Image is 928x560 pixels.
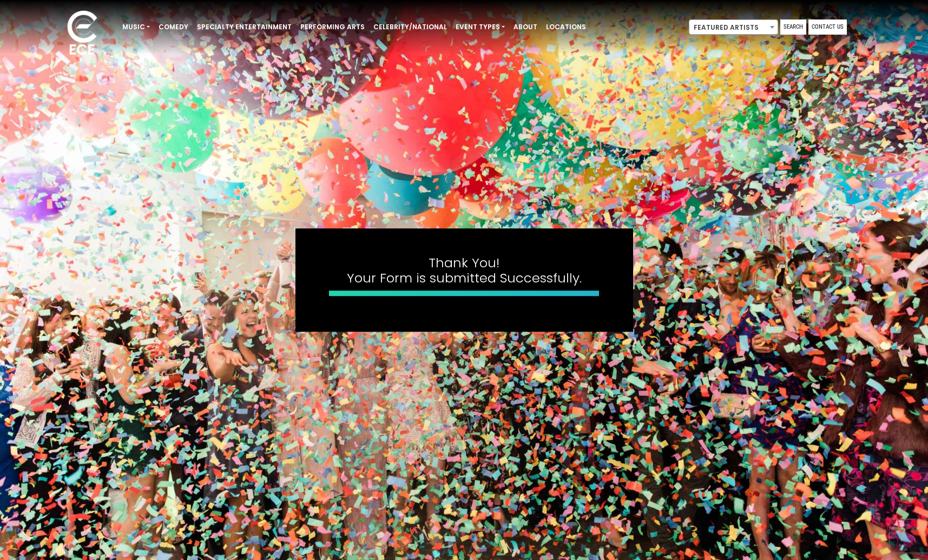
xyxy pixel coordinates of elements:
[451,18,509,36] a: Event Types
[689,20,778,35] span: Featured Artists
[808,19,847,35] a: Contact Us
[780,19,806,35] a: Search
[329,255,600,287] h4: Thank You! Your Form is submitted Successfully.
[55,8,109,60] img: ece_new_logo_whitev2-1.png
[193,18,296,36] a: Specialty Entertainment
[689,19,778,35] span: Featured Artists
[542,18,590,36] a: Locations
[296,18,369,36] a: Performing Arts
[118,18,154,36] a: Music
[369,18,451,36] a: Celebrity/National
[509,18,542,36] a: About
[154,18,193,36] a: Comedy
